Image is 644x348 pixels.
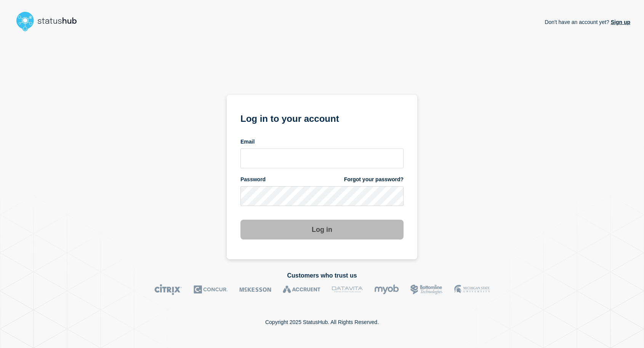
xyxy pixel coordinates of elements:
[240,138,255,145] span: Email
[410,284,443,295] img: Bottomline logo
[240,186,404,206] input: password input
[545,13,630,31] p: Don't have an account yet?
[454,284,490,295] img: MSU logo
[154,284,182,295] img: Citrix logo
[240,111,404,125] h1: Log in to your account
[265,319,379,325] p: Copyright 2025 StatusHub. All Rights Reserved.
[344,176,404,183] a: Forgot your password?
[240,220,404,239] button: Log in
[374,284,399,295] img: myob logo
[283,284,320,295] img: Accruent logo
[609,19,630,25] a: Sign up
[239,284,271,295] img: McKesson logo
[14,9,86,34] img: StatusHub logo
[240,148,404,168] input: email input
[14,272,630,279] h2: Customers who trust us
[240,176,266,183] span: Password
[332,284,363,295] img: DataVita logo
[194,284,228,295] img: Concur logo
